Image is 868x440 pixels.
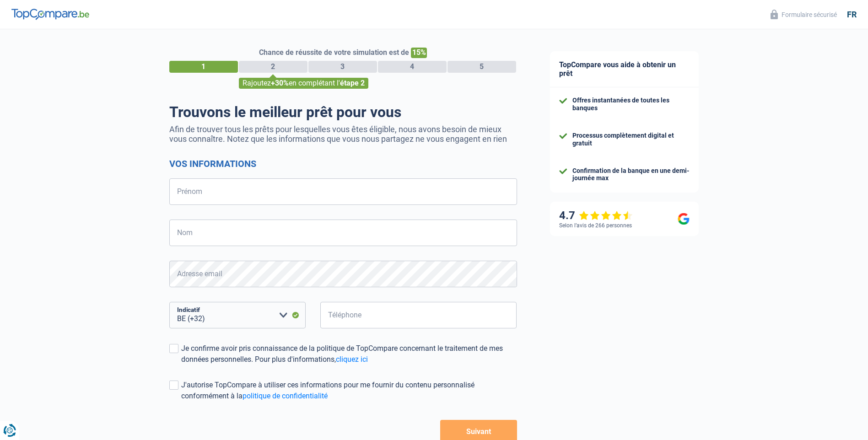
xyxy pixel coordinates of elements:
[259,48,409,57] span: Chance de réussite de votre simulation est de
[169,61,238,73] div: 1
[169,158,517,169] h2: Vos informations
[447,61,516,73] div: 5
[169,124,517,144] p: Afin de trouver tous les prêts pour lesquelles vous êtes éligible, nous avons besoin de mieux vou...
[411,48,427,58] span: 15%
[336,355,368,364] a: cliquez ici
[847,10,857,20] div: fr
[340,79,365,87] span: étape 2
[11,9,89,20] img: TopCompare Logo
[550,51,699,87] div: TopCompare vous aide à obtenir un prêt
[765,7,842,22] button: Formulaire sécurisé
[572,132,690,147] div: Processus complètement digital et gratuit
[181,343,517,365] div: Je confirme avoir pris connaissance de la politique de TopCompare concernant le traitement de mes...
[572,97,690,112] div: Offres instantanées de toutes les banques
[559,222,632,229] div: Selon l’avis de 266 personnes
[320,302,517,328] input: 401020304
[378,61,447,73] div: 4
[572,167,690,182] div: Confirmation de la banque en une demi-journée max
[181,380,517,402] div: J'autorise TopCompare à utiliser ces informations pour me fournir du contenu personnalisé conform...
[243,392,328,400] a: politique de confidentialité
[559,209,633,222] div: 4.7
[239,61,307,73] div: 2
[239,78,368,89] div: Rajoutez en complétant l'
[169,103,517,121] h1: Trouvons le meilleur prêt pour vous
[308,61,377,73] div: 3
[271,79,289,87] span: +30%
